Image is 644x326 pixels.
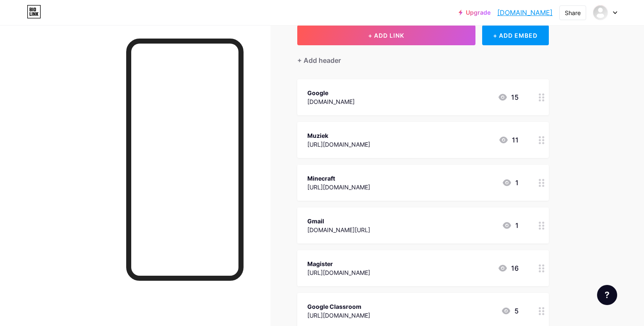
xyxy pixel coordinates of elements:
[297,25,475,45] button: + ADD LINK
[307,88,355,97] div: Google
[497,8,553,18] a: [DOMAIN_NAME]
[459,9,491,16] a: Upgrade
[307,259,370,268] div: Magister
[307,225,370,234] div: [DOMAIN_NAME][URL]
[502,220,519,230] div: 1
[502,178,519,188] div: 1
[501,306,519,316] div: 5
[307,174,370,183] div: Minecraft
[565,8,581,17] div: Share
[307,268,370,277] div: [URL][DOMAIN_NAME]
[482,25,549,45] div: + ADD EMBED
[297,55,341,65] div: + Add header
[498,92,519,102] div: 15
[307,183,370,191] div: [URL][DOMAIN_NAME]
[307,140,370,149] div: [URL][DOMAIN_NAME]
[498,263,519,273] div: 16
[307,311,370,320] div: [URL][DOMAIN_NAME]
[307,97,355,106] div: [DOMAIN_NAME]
[499,135,519,145] div: 11
[307,217,370,225] div: Gmail
[307,302,370,311] div: Google Classroom
[368,32,404,39] span: + ADD LINK
[307,131,370,140] div: Muziek
[592,5,608,21] img: bowen81925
